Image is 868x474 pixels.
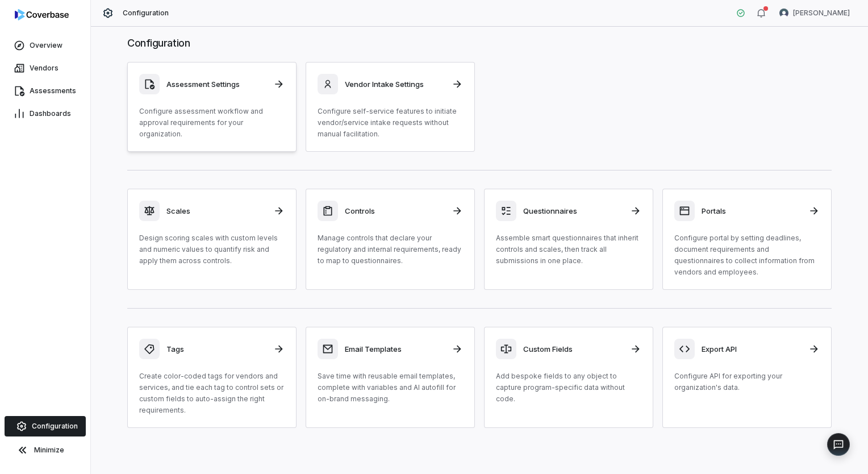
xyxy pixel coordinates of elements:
h3: Custom Fields [523,344,623,354]
span: Configuration [32,422,78,431]
h3: Controls [345,206,445,216]
p: Add bespoke fields to any object to capture program-specific data without code. [496,371,641,405]
a: Configuration [5,416,86,436]
a: Vendors [2,58,88,78]
a: Dashboards [2,103,88,124]
h3: Questionnaires [523,206,623,216]
h1: Configuration [127,36,832,51]
span: Overview [30,41,62,50]
p: Configure API for exporting your organization's data. [674,371,820,393]
h3: Tags [166,344,266,354]
a: PortalsConfigure portal by setting deadlines, document requirements and questionnaires to collect... [662,189,832,290]
a: Assessment SettingsConfigure assessment workflow and approval requirements for your organization. [127,62,297,152]
a: Custom FieldsAdd bespoke fields to any object to capture program-specific data without code. [484,327,653,428]
p: Manage controls that declare your regulatory and internal requirements, ready to map to questionn... [318,232,463,267]
p: Configure assessment workflow and approval requirements for your organization. [139,106,285,140]
span: Vendors [30,64,59,73]
a: Assessments [2,81,88,101]
span: Minimize [34,446,64,455]
h3: Export API [702,344,802,354]
img: logo-D7KZi-bG.svg [15,9,69,20]
span: Configuration [123,9,169,18]
p: Design scoring scales with custom levels and numeric values to quantify risk and apply them acros... [139,232,285,267]
p: Assemble smart questionnaires that inherit controls and scales, then track all submissions in one... [496,232,641,267]
p: Save time with reusable email templates, complete with variables and AI autofill for on-brand mes... [318,371,463,405]
a: ControlsManage controls that declare your regulatory and internal requirements, ready to map to q... [306,189,475,290]
a: Export APIConfigure API for exporting your organization's data. [662,327,832,428]
a: Overview [2,35,88,56]
h3: Vendor Intake Settings [345,79,445,89]
h3: Portals [702,206,802,216]
p: Configure portal by setting deadlines, document requirements and questionnaires to collect inform... [674,232,820,278]
span: Dashboards [30,109,71,118]
span: Assessments [30,86,76,95]
a: TagsCreate color-coded tags for vendors and services, and tie each tag to control sets or custom ... [127,327,297,428]
a: Email TemplatesSave time with reusable email templates, complete with variables and AI autofill f... [306,327,475,428]
span: [PERSON_NAME] [793,9,850,18]
button: Minimize [5,439,86,461]
a: ScalesDesign scoring scales with custom levels and numeric values to quantify risk and apply them... [127,189,297,290]
h3: Assessment Settings [166,79,266,89]
p: Configure self-service features to initiate vendor/service intake requests without manual facilit... [318,106,463,140]
button: Diana Esparza avatar[PERSON_NAME] [773,5,857,22]
h3: Email Templates [345,344,445,354]
a: Vendor Intake SettingsConfigure self-service features to initiate vendor/service intake requests ... [306,62,475,152]
h3: Scales [166,206,266,216]
a: QuestionnairesAssemble smart questionnaires that inherit controls and scales, then track all subm... [484,189,653,290]
p: Create color-coded tags for vendors and services, and tie each tag to control sets or custom fiel... [139,371,285,416]
img: Diana Esparza avatar [779,9,788,18]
